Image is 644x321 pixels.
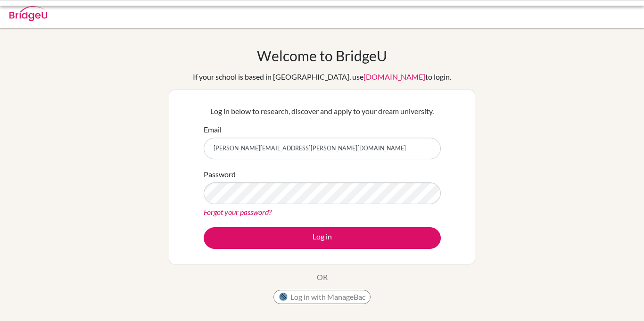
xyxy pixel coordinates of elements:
[273,290,371,304] button: Log in with ManageBac
[257,47,387,64] h1: Welcome to BridgeU
[204,227,441,249] button: Log in
[193,71,451,82] div: If your school is based in [GEOGRAPHIC_DATA], use to login.
[9,6,47,21] img: Bridge-U
[317,272,328,283] p: OR
[204,169,236,180] label: Password
[204,124,222,135] label: Email
[204,106,441,117] p: Log in below to research, discover and apply to your dream university.
[363,72,425,81] a: [DOMAIN_NAME]
[204,207,272,216] a: Forgot your password?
